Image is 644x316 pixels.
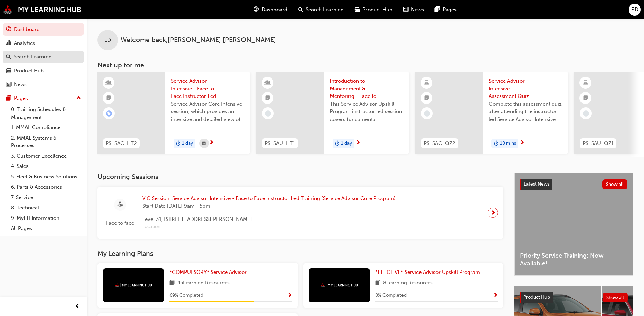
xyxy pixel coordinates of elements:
span: duration-icon [176,139,181,148]
span: ED [631,6,638,14]
img: mmal [321,283,358,287]
span: Level 31, [STREET_ADDRESS][PERSON_NAME] [142,215,396,223]
span: Introduction to Management & Mentoring - Face to Face Instructor Led Training (Service Advisor Up... [330,77,404,100]
span: duration-icon [335,139,340,148]
span: book-icon [375,279,380,287]
button: Show all [602,179,628,189]
span: learningResourceType_ELEARNING-icon [583,78,588,87]
span: Show Progress [287,293,292,299]
a: 9. MyLH Information [8,213,84,224]
a: All Pages [8,223,84,234]
span: News [411,6,424,14]
span: search-icon [6,54,11,60]
a: *ELECTIVE* Service Advisor Upskill Program [375,268,483,276]
span: sessionType_FACE_TO_FACE-icon [118,200,123,209]
a: PS_SAC_QZ2Service Advisor Intensive - Assessment Quiz (Service Advisor Core Program)Complete this... [415,72,568,154]
span: learningResourceType_ELEARNING-icon [424,78,429,87]
span: search-icon [298,5,303,14]
span: next-icon [209,140,214,146]
span: next-icon [356,140,361,146]
img: mmal [115,283,152,287]
button: Show Progress [493,291,498,300]
a: PS_SAU_ILT1Introduction to Management & Mentoring - Face to Face Instructor Led Training (Service... [256,72,409,154]
span: This Service Advisor Upskill Program instructor led session covers fundamental management styles ... [330,100,404,123]
span: Location [142,223,396,231]
a: Product HubShow all [520,292,628,303]
span: Product Hub [523,294,550,300]
span: Show Progress [493,293,498,299]
a: 1. MMAL Compliance [8,122,84,133]
span: learningRecordVerb_ENROLL-icon [106,110,112,117]
span: Service Advisor Intensive - Assessment Quiz (Service Advisor Core Program) [489,77,563,100]
button: Pages [3,92,84,105]
h3: Upcoming Sessions [97,173,503,181]
a: search-iconSearch Learning [293,3,349,17]
button: Show all [603,293,628,302]
span: guage-icon [6,27,11,33]
span: 1 day [182,140,193,147]
span: next-icon [490,208,496,217]
span: booktick-icon [583,94,588,103]
span: learningRecordVerb_NONE-icon [583,110,589,117]
span: booktick-icon [106,94,111,103]
span: booktick-icon [424,94,429,103]
a: PS_SAC_ILT2Service Advisor Intensive - Face to Face Instructor Led Training (Service Advisor Core... [97,72,250,154]
span: PS_SAU_QZ1 [583,140,614,147]
span: next-icon [520,140,525,146]
span: *ELECTIVE* Service Advisor Upskill Program [375,269,480,275]
div: News [14,81,27,88]
span: up-icon [76,94,81,103]
button: DashboardAnalyticsSearch LearningProduct HubNews [3,22,84,92]
span: Latest News [524,181,550,187]
a: News [3,78,84,91]
span: VIC Session: Service Advisor Intensive - Face to Face Instructor Led Training (Service Advisor Co... [142,195,396,203]
h3: My Learning Plans [97,250,503,258]
a: Search Learning [3,51,84,63]
span: book-icon [169,279,175,287]
span: calendar-icon [202,139,206,148]
span: learningRecordVerb_NONE-icon [265,110,271,117]
span: Priority Service Training: Now Available! [520,252,627,267]
a: Analytics [3,37,84,50]
span: Welcome back , [PERSON_NAME] [PERSON_NAME] [121,36,276,44]
span: PS_SAC_ILT2 [106,140,137,147]
span: 10 mins [500,140,516,147]
a: car-iconProduct Hub [349,3,398,17]
span: guage-icon [254,5,259,14]
span: prev-icon [75,302,80,311]
span: pages-icon [6,95,11,102]
span: car-icon [355,5,360,14]
a: *COMPULSORY* Service Advisor [169,268,249,276]
span: 1 day [341,140,352,147]
span: learningRecordVerb_NONE-icon [424,110,430,117]
div: Product Hub [14,67,44,75]
span: learningResourceType_INSTRUCTOR_LED-icon [265,78,270,87]
a: Product Hub [3,65,84,77]
span: learningResourceType_INSTRUCTOR_LED-icon [106,78,111,87]
a: pages-iconPages [429,3,462,17]
a: 2. MMAL Systems & Processes [8,133,84,151]
span: booktick-icon [265,94,270,103]
span: 69 % Completed [169,292,203,299]
a: Face to faceVIC Session: Service Advisor Intensive - Face to Face Instructor Led Training (Servic... [103,192,498,233]
div: Pages [14,94,28,102]
a: 0. Training Schedules & Management [8,104,84,122]
span: pages-icon [435,5,440,14]
span: Service Advisor Core Intensive session, which provides an intensive and detailed view of the Serv... [171,100,245,123]
a: 6. Parts & Accessories [8,182,84,192]
span: 45 Learning Resources [177,279,230,287]
span: Start Date: [DATE] 9am - 5pm [142,202,396,210]
h3: Next up for me [87,61,644,69]
span: car-icon [6,68,11,74]
span: ED [104,36,111,44]
span: 0 % Completed [375,292,407,299]
span: PS_SAU_ILT1 [265,140,295,147]
span: Pages [443,6,457,14]
span: Dashboard [262,6,287,14]
span: *COMPULSORY* Service Advisor [169,269,247,275]
a: 8. Technical [8,203,84,213]
a: 7. Service [8,192,84,203]
a: Latest NewsShow allPriority Service Training: Now Available! [514,173,633,276]
button: Show Progress [287,291,292,300]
